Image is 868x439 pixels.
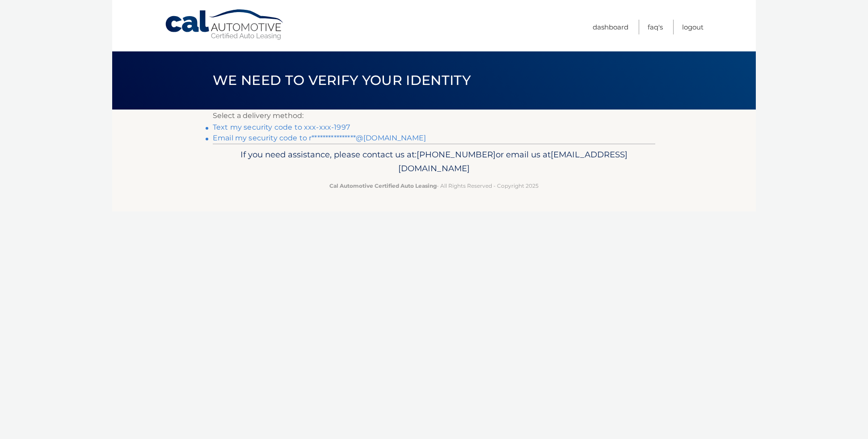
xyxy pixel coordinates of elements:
strong: Cal Automotive Certified Auto Leasing [329,182,437,189]
p: Select a delivery method: [213,110,655,122]
a: Logout [682,20,704,34]
p: - All Rights Reserved - Copyright 2025 [219,181,649,190]
a: FAQ's [648,20,663,34]
span: We need to verify your identity [213,72,471,89]
a: Dashboard [593,20,628,34]
p: If you need assistance, please contact us at: or email us at [219,148,649,176]
a: Cal Automotive [164,9,285,41]
a: Text my security code to xxx-xxx-1997 [213,123,350,131]
span: [PHONE_NUMBER] [417,149,496,160]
